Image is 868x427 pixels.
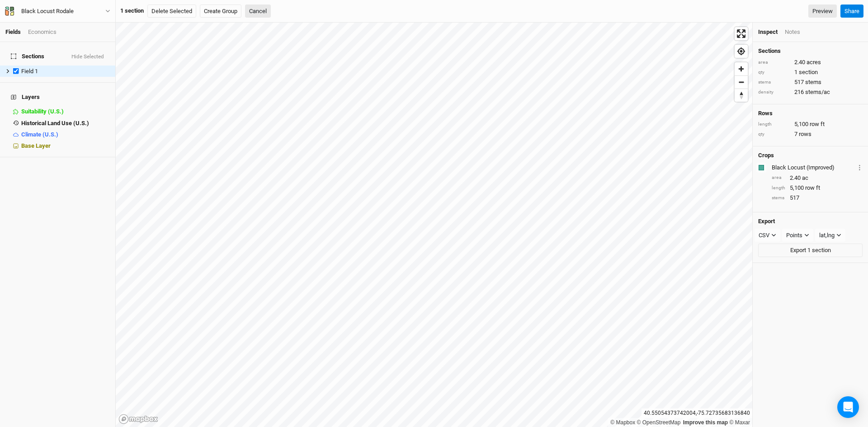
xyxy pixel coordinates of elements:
[815,229,845,242] button: lat,lng
[758,59,790,66] div: area
[245,5,271,18] button: Cancel
[799,130,811,138] span: rows
[758,244,863,257] button: Export 1 section
[735,89,748,102] button: Reset bearing to north
[808,5,837,18] a: Preview
[735,27,748,40] button: Enter fullscreen
[21,68,110,75] div: Field 1
[147,5,196,18] button: Delete Selected
[735,45,748,58] button: Find my location
[5,6,111,16] button: Black Locust Rodale
[772,195,785,202] div: stems
[5,88,110,106] h4: Layers
[758,218,863,225] h4: Export
[21,7,74,16] div: Black Locust Rodale
[758,120,863,128] div: 5,100
[840,5,863,18] button: Share
[610,419,635,426] a: Mapbox
[116,23,752,427] canvas: Map
[772,164,855,172] div: Black Locust (Improved)
[799,68,818,76] span: section
[683,419,728,426] a: Improve this map
[772,185,785,192] div: length
[772,194,863,202] div: 517
[758,58,863,66] div: 2.40
[786,231,802,240] div: Points
[802,174,808,182] span: ac
[11,53,44,60] span: Sections
[755,229,780,242] button: CSV
[118,414,158,424] a: Mapbox logo
[758,79,790,86] div: stems
[21,131,58,138] span: Climate (U.S.)
[810,120,825,128] span: row ft
[772,174,863,182] div: 2.40
[729,419,750,426] a: Maxar
[758,69,790,76] div: qty
[758,131,790,138] div: qty
[28,28,57,36] div: Economics
[21,131,110,138] div: Climate (U.S.)
[21,68,38,75] span: Field 1
[642,408,752,418] div: 40.55054373742004 , -75.72735683136840
[758,121,790,128] div: length
[735,76,748,89] span: Zoom out
[805,88,830,96] span: stems/ac
[21,108,64,115] span: Suitability (U.S.)
[758,88,863,96] div: 216
[21,108,110,115] div: Suitability (U.S.)
[758,130,863,138] div: 7
[71,54,104,60] button: Hide Selected
[735,75,748,89] button: Zoom out
[5,28,21,35] a: Fields
[758,152,774,159] h4: Crops
[758,47,863,55] h4: Sections
[758,28,778,36] div: Inspect
[807,58,821,66] span: acres
[21,120,110,127] div: Historical Land Use (U.S.)
[805,78,821,86] span: stems
[785,28,800,36] div: Notes
[758,89,790,96] div: density
[772,184,863,192] div: 5,100
[759,231,769,240] div: CSV
[637,419,681,426] a: OpenStreetMap
[21,142,51,149] span: Base Layer
[782,229,813,242] button: Points
[772,174,785,181] div: area
[200,5,241,18] button: Create Group
[837,396,859,418] div: Open Intercom Messenger
[857,162,863,173] button: Crop Usage
[735,62,748,75] button: Zoom in
[758,110,863,117] h4: Rows
[758,68,863,76] div: 1
[120,7,144,15] div: 1 section
[805,184,820,192] span: row ft
[758,78,863,86] div: 517
[21,142,110,150] div: Base Layer
[21,120,89,127] span: Historical Land Use (U.S.)
[819,231,835,240] div: lat,lng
